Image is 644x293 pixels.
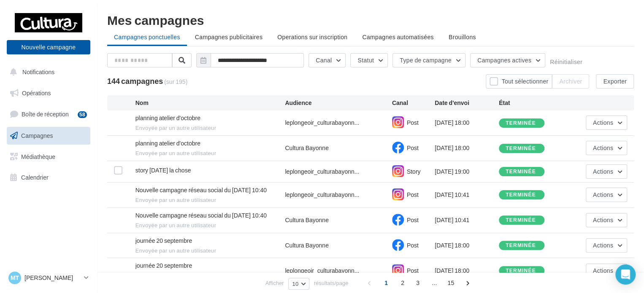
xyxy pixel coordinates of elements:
[506,243,536,248] div: terminée
[135,167,191,174] span: story halloween la chose
[285,118,359,127] span: leplongeoir_culturabayonn...
[379,276,393,290] span: 1
[477,56,531,64] span: Campagnes actives
[5,84,92,102] a: Opérations
[586,164,627,179] button: Actions
[135,237,192,244] span: journée 20 septembre
[22,110,69,118] span: Boîte de réception
[135,140,200,147] span: planning atelier d'octobre
[107,13,634,26] div: Mes campagnes
[435,216,499,224] div: [DATE] 10:41
[586,116,627,130] button: Actions
[552,74,589,89] button: Archiver
[593,119,613,126] span: Actions
[5,169,92,186] a: Calendrier
[435,99,499,107] div: Date d'envoi
[24,274,81,282] p: [PERSON_NAME]
[308,53,346,67] button: Canal
[135,212,267,219] span: Nouvelle campagne réseau social du 16-09-2025 10:40
[285,266,359,275] span: leplongeoir_culturabayonn...
[5,127,92,145] a: Campagnes
[435,167,499,176] div: [DATE] 19:00
[78,111,87,118] div: 58
[277,33,347,40] span: Operations sur inscription
[550,59,582,65] button: Réinitialiser
[285,144,328,152] div: Cultura Bayonne
[506,146,536,151] div: terminée
[285,99,392,107] div: Audience
[392,99,435,107] div: Canal
[135,124,285,132] span: Envoyée par un autre utilisateur
[444,276,457,290] span: 15
[392,53,465,67] button: Type de campagne
[288,278,309,290] button: 10
[435,241,499,250] div: [DATE] 18:00
[135,222,285,229] span: Envoyée par un autre utilisateur
[586,238,627,253] button: Actions
[407,242,419,249] span: Post
[265,279,284,287] span: Afficher
[470,53,545,67] button: Campagnes actives
[596,74,634,89] button: Exporter
[407,168,421,175] span: Story
[407,216,419,223] span: Post
[135,150,285,157] span: Envoyée par un autre utilisateur
[593,144,613,151] span: Actions
[586,141,627,155] button: Actions
[407,191,419,198] span: Post
[506,169,536,175] div: terminée
[586,263,627,278] button: Actions
[22,68,54,75] span: Notifications
[11,274,19,282] span: MT
[22,89,51,97] span: Opérations
[21,132,53,139] span: Campagnes
[428,276,441,290] span: ...
[5,105,92,123] a: Boîte de réception58
[135,99,285,107] div: Nom
[486,74,552,89] button: Tout sélectionner
[407,144,419,151] span: Post
[350,53,388,67] button: Statut
[164,78,187,86] span: (sur 195)
[135,262,192,269] span: journée 20 septembre
[449,33,476,40] span: Brouillons
[407,119,419,126] span: Post
[435,118,499,127] div: [DATE] 18:00
[285,216,328,224] div: Cultura Bayonne
[435,266,499,275] div: [DATE] 18:00
[411,276,425,290] span: 3
[135,196,285,204] span: Envoyée par un autre utilisateur
[7,270,90,286] a: MT [PERSON_NAME]
[285,167,359,176] span: leplongeoir_culturabayonn...
[21,153,55,160] span: Médiathèque
[135,114,200,121] span: planning atelier d'octobre
[314,279,349,287] span: résultats/page
[506,121,536,126] div: terminée
[135,186,267,194] span: Nouvelle campagne réseau social du 16-09-2025 10:40
[5,148,92,166] a: Médiathèque
[615,264,636,285] div: Open Intercom Messenger
[407,267,419,274] span: Post
[135,272,285,280] span: Envoyée par un autre utilisateur
[292,280,298,287] span: 10
[435,191,499,199] div: [DATE] 10:41
[21,174,49,181] span: Calendrier
[593,168,613,175] span: Actions
[593,242,613,249] span: Actions
[7,40,90,54] button: Nouvelle campagne
[107,76,163,86] span: 144 campagnes
[285,191,359,199] span: leplongeoir_culturabayonn...
[499,99,563,107] div: État
[593,191,613,198] span: Actions
[593,216,613,223] span: Actions
[362,33,433,40] span: Campagnes automatisées
[195,33,262,40] span: Campagnes publicitaires
[506,218,536,223] div: terminée
[135,247,285,255] span: Envoyée par un autre utilisateur
[593,267,613,274] span: Actions
[506,192,536,198] div: terminée
[5,63,89,81] button: Notifications
[586,188,627,202] button: Actions
[285,241,328,250] div: Cultura Bayonne
[435,144,499,152] div: [DATE] 18:00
